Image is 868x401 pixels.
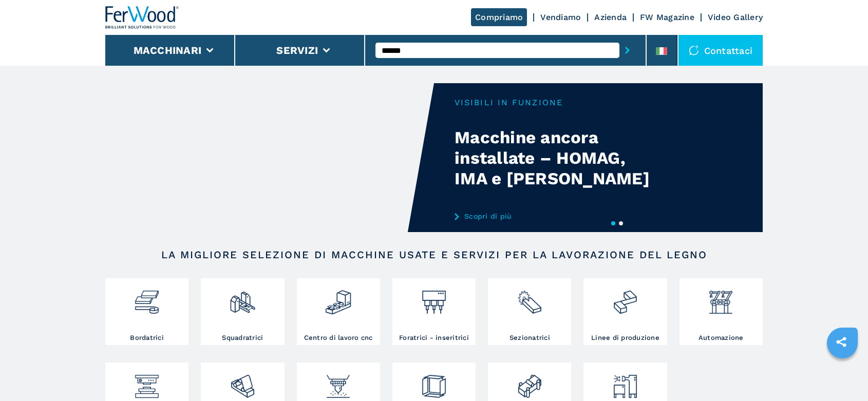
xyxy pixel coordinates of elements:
[399,333,469,342] h3: Foratrici - inseritrici
[708,12,763,22] a: Video Gallery
[455,212,656,220] a: Scopri di più
[276,44,318,56] button: Servizi
[130,333,164,342] h3: Bordatrici
[828,329,854,355] a: sharethis
[229,365,256,400] img: levigatrici_2.png
[420,365,447,400] img: montaggio_imballaggio_2.png
[516,365,543,400] img: lavorazione_porte_finestre_2.png
[594,12,627,22] a: Azienda
[392,278,476,345] a: Foratrici - inseritrici
[699,333,744,342] h3: Automazione
[619,39,635,62] button: submit-button
[133,365,160,400] img: pressa-strettoia.png
[689,45,699,55] img: Contattaci
[105,278,188,345] a: Bordatrici
[229,281,256,316] img: squadratrici_2.png
[304,333,373,342] h3: Centro di lavoro cnc
[105,6,179,29] img: Ferwood
[297,278,380,345] a: Centro di lavoro cnc
[222,333,263,342] h3: Squadratrici
[510,333,550,342] h3: Sezionatrici
[134,44,202,56] button: Macchinari
[612,365,639,400] img: aspirazione_1.png
[105,83,434,232] video: Your browser does not support the video tag.
[201,278,284,345] a: Squadratrici
[591,333,659,342] h3: Linee di produzione
[325,281,352,316] img: centro_di_lavoro_cnc_2.png
[611,221,615,225] button: 1
[325,365,352,400] img: verniciatura_1.png
[516,281,543,316] img: sezionatrici_2.png
[640,12,694,22] a: FW Magazine
[707,281,734,316] img: automazione.png
[420,281,447,316] img: foratrici_inseritrici_2.png
[133,281,160,316] img: bordatrici_1.png
[619,221,623,225] button: 2
[612,281,639,316] img: linee_di_produzione_2.png
[680,278,763,345] a: Automazione
[138,249,730,261] h2: LA MIGLIORE SELEZIONE DI MACCHINE USATE E SERVIZI PER LA LAVORAZIONE DEL LEGNO
[678,35,763,66] div: Contattaci
[583,278,667,345] a: Linee di produzione
[488,278,571,345] a: Sezionatrici
[540,12,581,22] a: Vendiamo
[471,8,527,26] a: Compriamo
